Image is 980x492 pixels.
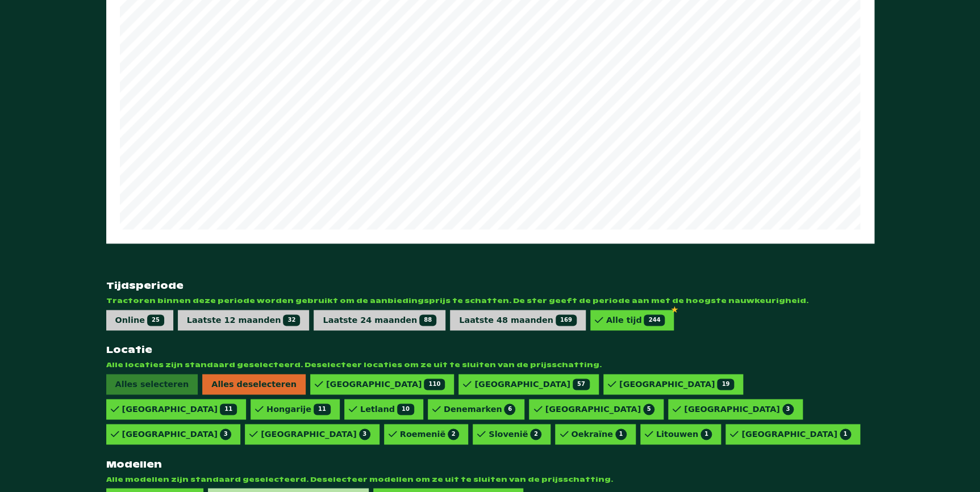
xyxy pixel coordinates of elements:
[448,428,459,440] span: 2
[530,428,541,440] span: 2
[326,379,445,390] div: [GEOGRAPHIC_DATA]
[619,379,734,390] div: [GEOGRAPHIC_DATA]
[545,403,654,415] div: [GEOGRAPHIC_DATA]
[700,428,712,440] span: 1
[360,403,414,415] div: Letland
[106,374,198,394] span: Alles selecteren
[573,379,590,390] span: 57
[202,374,306,394] span: Alles deselecteren
[424,379,445,390] span: 110
[359,428,370,440] span: 3
[504,403,515,415] span: 6
[717,379,734,390] span: 19
[106,458,874,470] strong: Modellen
[444,403,516,415] div: Denemarken
[741,428,851,440] div: [GEOGRAPHIC_DATA]
[106,344,874,356] strong: Locatie
[115,314,164,326] div: Online
[187,314,301,326] div: Laatste 12 maanden
[106,280,874,292] strong: Tijdsperiode
[122,403,237,415] div: [GEOGRAPHIC_DATA]
[220,428,231,440] span: 3
[556,314,577,326] span: 169
[840,428,851,440] span: 1
[106,296,874,305] span: Tractoren binnen deze periode worden gebruikt om de aanbiedingsprijs te schatten. De ster geeft d...
[400,428,459,440] div: Roemenië
[615,428,627,440] span: 1
[266,403,331,415] div: Hongarije
[571,428,626,440] div: Oekraïne
[283,314,300,326] span: 32
[147,314,164,326] span: 25
[419,314,436,326] span: 88
[643,403,654,415] span: 5
[474,379,589,390] div: [GEOGRAPHIC_DATA]
[656,428,712,440] div: Litouwen
[782,403,794,415] span: 3
[220,403,237,415] span: 11
[397,403,414,415] span: 10
[122,428,232,440] div: [GEOGRAPHIC_DATA]
[489,428,541,440] div: Slovenië
[106,474,874,483] span: Alle modellen zijn standaard geselecteerd. Deselecteer modellen om ze uit te sluiten van de prijs...
[314,403,331,415] span: 11
[644,314,665,326] span: 244
[606,314,665,326] div: Alle tijd
[106,360,874,369] span: Alle locaties zijn standaard geselecteerd. Deselecteer locaties om ze uit te sluiten van de prijs...
[323,314,436,326] div: Laatste 24 maanden
[459,314,577,326] div: Laatste 48 maanden
[684,403,794,415] div: [GEOGRAPHIC_DATA]
[261,428,370,440] div: [GEOGRAPHIC_DATA]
